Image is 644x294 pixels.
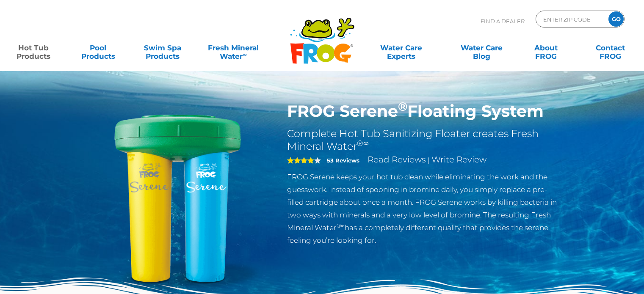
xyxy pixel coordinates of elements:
[586,39,636,56] a: ContactFROG
[608,11,624,27] input: GO
[8,39,58,56] a: Hot TubProducts
[521,39,571,56] a: AboutFROG
[73,39,123,56] a: PoolProducts
[202,39,265,56] a: Fresh MineralWater∞
[428,156,430,164] span: |
[481,11,525,32] p: Find A Dealer
[287,157,314,164] span: 4
[138,39,188,56] a: Swim SpaProducts
[456,39,506,56] a: Water CareBlog
[398,99,407,114] sup: ®
[360,39,442,56] a: Water CareExperts
[243,51,246,58] sup: ∞
[327,157,359,164] strong: 53 Reviews
[287,127,564,153] h2: Complete Hot Tub Sanitizing Floater creates Fresh Mineral Water
[357,139,369,148] sup: ®∞
[431,154,486,165] a: Write Review
[542,13,600,25] input: Zip Code Form
[368,154,426,165] a: Read Reviews
[287,170,564,247] p: FROG Serene keeps your hot tub clean while eliminating the work and the guesswork. Instead of spo...
[337,223,345,229] sup: ®∞
[287,102,564,121] h1: FROG Serene Floating System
